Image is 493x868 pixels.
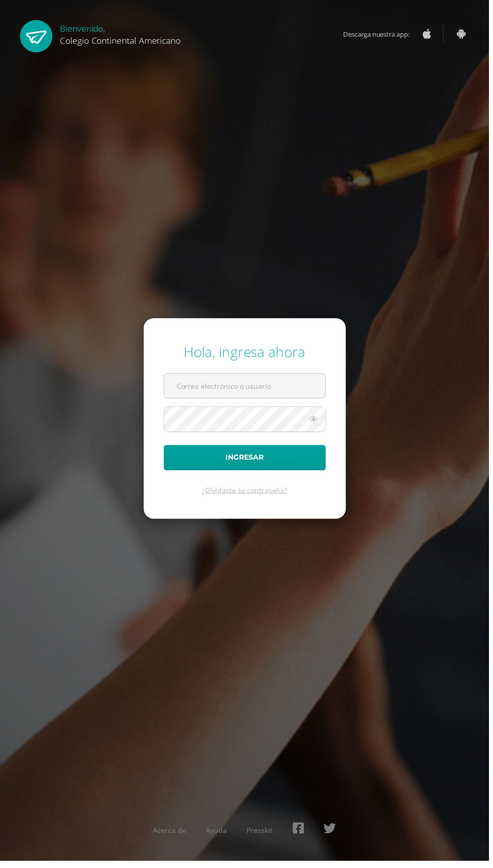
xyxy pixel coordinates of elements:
button: Ingresar [165,449,328,474]
a: Presskit [249,832,275,842]
div: Hola, ingresa ahora [165,345,328,364]
a: ¿Olvidaste tu contraseña? [203,489,290,499]
a: Acerca de [154,832,188,842]
span: Descarga nuestra app: [346,25,423,44]
span: Colegio Continental Americano [60,35,182,47]
a: Ayuda [208,832,229,842]
div: Bienvenido, [60,20,182,47]
input: Correo electrónico o usuario [166,377,328,401]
